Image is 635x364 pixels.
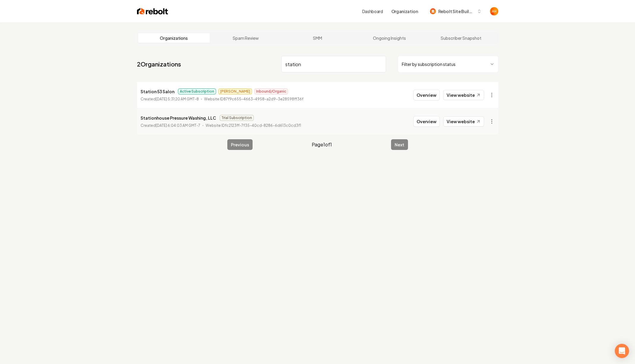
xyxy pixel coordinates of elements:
[137,7,168,15] img: Rebolt Logo
[218,88,252,94] span: [PERSON_NAME]
[210,33,282,43] a: Spam Review
[138,33,210,43] a: Organizations
[220,115,254,121] span: Trial Subscription
[443,116,484,126] a: View website
[282,33,354,43] a: SMM
[156,97,199,101] time: [DATE] 5:31:20 AM GMT-8
[281,56,386,72] input: Search by name or ID
[137,60,181,68] a: 2Organizations
[615,344,629,358] div: Open Intercom Messenger
[178,88,216,94] span: Active Subscription
[204,96,303,102] p: Website ID 87f9c655-4663-4958-a2d9-3e28598ff36f
[490,7,498,15] img: Anthony Hurgoi
[443,90,484,100] a: View website
[413,90,440,100] button: Overview
[141,88,174,95] p: Station 53 Salon
[430,8,436,14] img: Rebolt Site Builder
[362,8,383,14] a: Dashboard
[312,141,332,148] span: Page 1 of 1
[490,7,498,15] button: Open user button
[425,33,497,43] a: Subscriber Snapshot
[353,33,425,43] a: Ongoing Insights
[141,123,200,129] p: Created
[141,96,199,102] p: Created
[388,6,422,17] button: Organization
[438,8,475,15] span: Rebolt Site Builder
[141,114,216,121] p: Stationhouse Pressure Washing, LLC
[254,88,288,94] span: Inbound/Organic
[413,116,440,127] button: Overview
[206,123,301,129] p: Website ID fc2123ff-7f35-40cd-8286-6d613c0cd3f1
[156,123,200,128] time: [DATE] 6:04:03 AM GMT-7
